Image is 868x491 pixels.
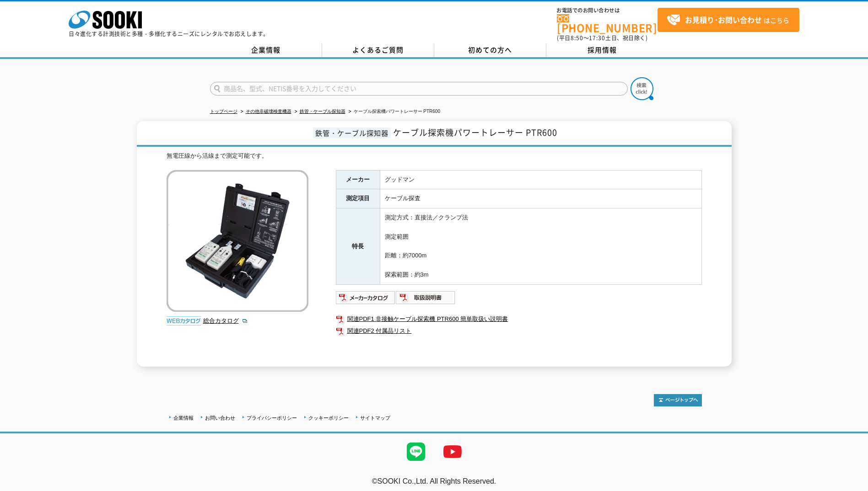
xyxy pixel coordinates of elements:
input: 商品名、型式、NETIS番号を入力してください [210,82,628,96]
a: プライバシーポリシー [247,415,297,421]
span: お電話でのお問い合わせは [557,8,658,13]
span: はこちら [667,13,789,27]
a: 関連PDF2 付属品リスト [336,325,702,337]
img: LINE [398,433,434,470]
span: 8:50 [571,34,583,42]
span: ケーブル探索機パワートレーサー PTR600 [393,126,557,139]
a: よくあるご質問 [322,43,434,57]
a: メーカーカタログ [336,296,396,303]
span: (平日 ～ 土日、祝日除く) [557,34,647,42]
td: グッドマン [380,170,701,189]
a: 鉄管・ケーブル探知器 [300,109,345,114]
a: サイトマップ [360,415,390,421]
a: 取扱説明書 [396,296,456,303]
a: 企業情報 [210,43,322,57]
img: トップページへ [654,394,702,406]
span: 17:30 [589,34,605,42]
a: お見積り･お問い合わせはこちら [658,8,799,32]
a: 企業情報 [173,415,194,421]
a: 初めての方へ [434,43,546,57]
a: クッキーポリシー [308,415,349,421]
a: その他非破壊検査機器 [246,109,291,114]
a: [PHONE_NUMBER] [557,14,658,33]
img: YouTube [434,433,471,470]
a: 採用情報 [546,43,658,57]
img: メーカーカタログ [336,290,396,305]
th: 特長 [336,208,380,285]
td: ケーブル探査 [380,189,701,208]
a: トップページ [210,109,237,114]
a: 総合カタログ [203,317,248,324]
th: メーカー [336,170,380,189]
img: btn_search.png [631,77,653,100]
img: ケーブル探索機パワートレーサー PTR600 [167,170,308,312]
p: 日々進化する計測技術と多種・多様化するニーズにレンタルでお応えします。 [69,31,269,37]
span: 初めての方へ [468,45,512,55]
img: 取扱説明書 [396,290,456,305]
strong: お見積り･お問い合わせ [685,14,762,25]
a: 関連PDF1 非接触ケーブル探索機 PTR600 簡単取扱い説明書 [336,313,702,325]
a: お問い合わせ [205,415,235,421]
div: 無電圧線から活線まで測定可能です。 [167,151,702,161]
span: 鉄管・ケーブル探知器 [313,128,391,138]
img: webカタログ [167,316,201,326]
li: ケーブル探索機パワートレーサー PTR600 [347,107,440,117]
td: 測定方式：直接法／クランプ法 測定範囲 距離：約7000m 探索範囲：約3m [380,208,701,285]
th: 測定項目 [336,189,380,208]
